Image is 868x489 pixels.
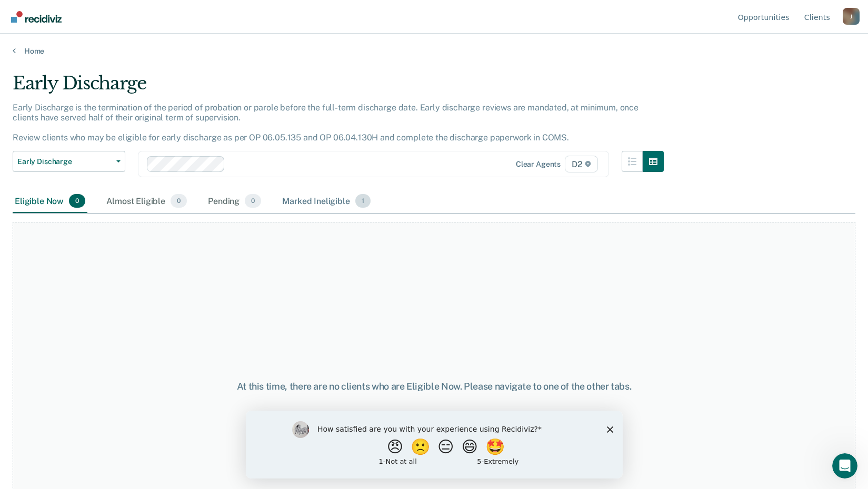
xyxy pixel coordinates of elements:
[13,151,125,172] button: Early Discharge
[11,11,62,23] img: Recidiviz
[843,8,860,25] div: J
[17,157,112,166] span: Early Discharge
[224,381,645,392] div: At this time, there are no clients who are Eligible Now. Please navigate to one of the other tabs.
[355,194,371,208] span: 1
[13,103,638,143] p: Early Discharge is the termination of the period of probation or parole before the full-term disc...
[104,190,189,213] div: Almost Eligible0
[516,160,561,169] div: Clear agents
[245,194,261,208] span: 0
[565,156,598,172] span: D2
[69,194,85,208] span: 0
[206,190,263,213] div: Pending0
[13,46,855,56] a: Home
[843,8,860,25] button: Profile dropdown button
[246,411,623,478] iframe: Survey by Kim from Recidiviz
[832,453,857,478] iframe: Intercom live chat
[171,194,187,208] span: 0
[13,73,664,103] div: Early Discharge
[13,190,87,213] div: Eligible Now0
[280,190,373,213] div: Marked Ineligible1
